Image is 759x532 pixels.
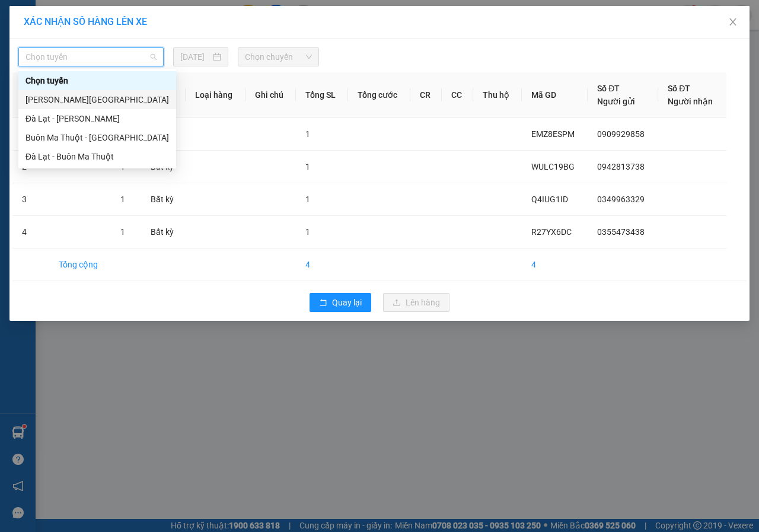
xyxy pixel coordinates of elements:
[18,109,176,128] div: Đà Lạt - Gia Lai
[305,227,310,237] span: 1
[597,97,635,106] span: Người gửi
[597,162,645,171] span: 0942813738
[442,72,473,118] th: CC
[25,93,169,106] div: [PERSON_NAME][GEOGRAPHIC_DATA]
[597,129,645,139] span: 0909929858
[597,84,620,93] span: Số ĐT
[332,296,362,309] span: Quay lại
[12,183,49,216] td: 3
[12,72,49,118] th: STT
[668,84,690,93] span: Số ĐT
[728,17,738,27] span: close
[245,72,296,118] th: Ghi chú
[25,131,169,144] div: Buôn Ma Thuột - [GEOGRAPHIC_DATA]
[141,216,186,249] td: Bất kỳ
[319,298,327,308] span: rollback
[383,293,449,312] button: uploadLên hàng
[305,195,310,204] span: 1
[186,72,245,118] th: Loại hàng
[410,72,442,118] th: CR
[310,293,371,312] button: rollbackQuay lại
[12,216,49,249] td: 4
[668,97,713,106] span: Người nhận
[25,150,169,163] div: Đà Lạt - Buôn Ma Thuột
[120,227,125,237] span: 1
[18,128,176,147] div: Buôn Ma Thuột - Đà Lạt
[522,72,588,118] th: Mã GD
[120,195,125,204] span: 1
[18,90,176,109] div: Gia Lai - Đà Lạt
[24,16,147,27] span: XÁC NHẬN SỐ HÀNG LÊN XE
[522,249,588,281] td: 4
[18,71,176,90] div: Chọn tuyến
[473,72,522,118] th: Thu hộ
[531,129,575,139] span: EMZ8ESPM
[348,72,410,118] th: Tổng cước
[25,74,169,87] div: Chọn tuyến
[305,129,310,139] span: 1
[597,227,645,237] span: 0355473438
[296,72,348,118] th: Tổng SL
[531,195,568,204] span: Q4IUG1ID
[180,50,211,63] input: 13/08/2025
[25,48,157,66] span: Chọn tuyến
[141,183,186,216] td: Bất kỳ
[12,118,49,151] td: 1
[305,162,310,171] span: 1
[12,151,49,183] td: 2
[296,249,348,281] td: 4
[716,6,750,39] button: Close
[25,112,169,125] div: Đà Lạt - [PERSON_NAME]
[531,162,575,171] span: WULC19BG
[18,147,176,166] div: Đà Lạt - Buôn Ma Thuột
[531,227,572,237] span: R27YX6DC
[49,249,111,281] td: Tổng cộng
[597,195,645,204] span: 0349963329
[245,48,311,66] span: Chọn chuyến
